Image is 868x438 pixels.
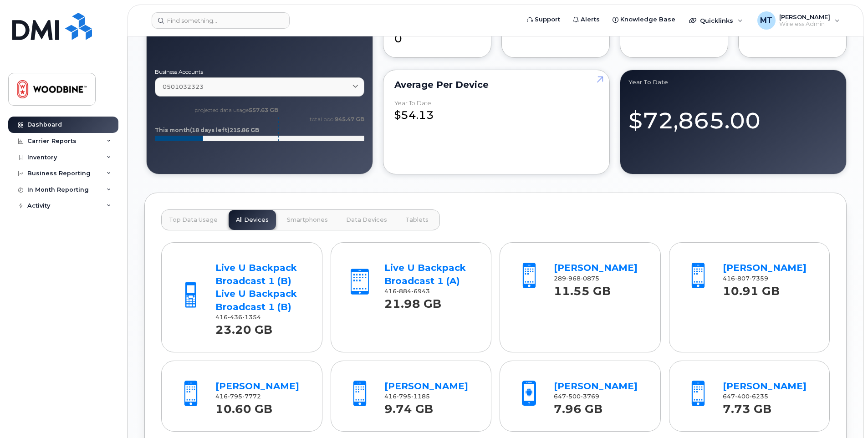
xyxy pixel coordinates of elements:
[554,279,611,298] strong: 11.55 GB
[700,17,733,24] span: Quicklinks
[215,318,272,336] strong: 23.20 GB
[750,275,768,282] span: 7359
[194,107,278,113] text: projected data usage
[394,81,598,88] div: Average per Device
[384,262,466,286] a: Live U Backpack Broadcast 1 (A)
[723,393,768,400] span: 647
[628,97,838,137] div: $72,865.00
[309,116,364,122] text: total pool
[566,275,581,282] span: 968
[190,127,230,133] tspan: (18 days left)
[215,314,261,321] span: 416
[683,11,749,30] div: Quicklinks
[394,100,431,107] div: Year to Date
[228,393,242,400] span: 795
[779,20,830,28] span: Wireless Admin
[339,210,394,230] button: Data Devices
[384,393,430,400] span: 416
[581,15,600,24] span: Alerts
[384,292,441,311] strong: 21.98 GB
[521,10,567,29] a: Support
[628,78,838,86] div: Year to Date
[397,288,411,295] span: 884
[152,12,290,29] input: Find something...
[215,262,297,312] a: Live U Backpack Broadcast 1 (B) Live U Backpack Broadcast 1 (B)
[554,397,602,416] strong: 7.96 GB
[723,279,780,298] strong: 10.91 GB
[169,216,218,224] span: Top Data Usage
[242,393,261,400] span: 7772
[411,288,430,295] span: 6943
[554,262,638,273] a: [PERSON_NAME]
[242,314,261,321] span: 1354
[335,116,364,122] tspan: 945.47 GB
[346,216,387,224] span: Data Devices
[567,10,606,29] a: Alerts
[398,210,436,230] button: Tablets
[620,15,675,24] span: Knowledge Base
[405,216,429,224] span: Tablets
[750,393,768,400] span: 6235
[155,69,364,75] label: Business Accounts
[723,397,771,416] strong: 7.73 GB
[215,393,261,400] span: 416
[554,393,599,400] span: 647
[735,393,750,400] span: 400
[215,397,272,416] strong: 10.60 GB
[280,210,335,230] button: Smartphones
[411,393,430,400] span: 1185
[384,381,468,392] a: [PERSON_NAME]
[155,77,364,96] a: 0501032323
[397,393,411,400] span: 795
[384,288,430,295] span: 416
[163,82,204,91] span: 0501032323
[249,107,278,113] tspan: 557.63 GB
[566,393,581,400] span: 500
[723,262,807,273] a: [PERSON_NAME]
[155,127,190,133] tspan: This month
[287,216,328,224] span: Smartphones
[228,314,242,321] span: 436
[581,275,599,282] span: 0875
[751,11,846,30] div: Mark Tewkesbury
[760,15,772,26] span: MT
[384,397,433,416] strong: 9.74 GB
[162,210,225,230] button: Top Data Usage
[581,393,599,400] span: 3769
[723,275,768,282] span: 416
[394,100,598,123] div: $54.13
[723,381,807,392] a: [PERSON_NAME]
[606,10,682,29] a: Knowledge Base
[779,13,830,20] span: [PERSON_NAME]
[535,15,560,24] span: Support
[554,275,599,282] span: 289
[215,381,299,392] a: [PERSON_NAME]
[735,275,750,282] span: 807
[554,381,638,392] a: [PERSON_NAME]
[230,127,259,133] tspan: 215.86 GB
